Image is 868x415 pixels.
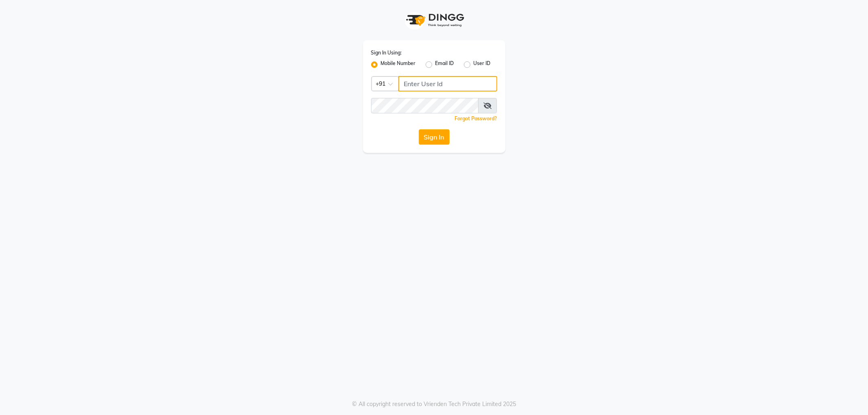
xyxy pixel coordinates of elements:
input: Username [398,76,497,91]
input: Username [371,98,479,113]
label: User ID [474,60,491,70]
a: Forgot Password? [455,115,497,122]
label: Sign In Using: [371,49,402,56]
label: Email ID [435,60,454,70]
label: Mobile Number [381,60,416,70]
button: Sign In [419,129,450,145]
img: logo1.svg [402,8,467,32]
